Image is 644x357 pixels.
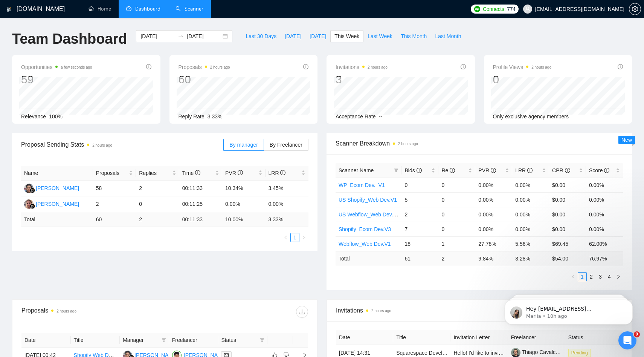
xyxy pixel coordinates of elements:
span: info-circle [461,64,466,69]
input: Start date [140,32,175,40]
td: 2 [401,207,438,222]
td: $0.00 [549,222,586,236]
li: 1 [290,233,299,242]
a: searchScanner [175,6,203,12]
td: 7 [401,222,438,236]
span: info-circle [146,64,151,69]
span: Proposals [96,169,127,177]
span: left [284,235,288,240]
td: 62.00% [586,236,623,251]
td: 3.33 % [266,212,309,227]
td: 10.34% [222,181,265,196]
div: [PERSON_NAME] [36,200,79,208]
span: Last 30 Days [246,32,276,40]
td: Total [21,212,93,227]
span: This Week [334,32,359,40]
button: This Month [397,30,431,42]
button: Last Week [363,30,397,42]
span: info-circle [417,168,422,173]
a: homeHome [89,6,111,12]
iframe: Intercom live chat [618,331,636,349]
span: info-circle [527,168,533,173]
li: Previous Page [281,233,290,242]
td: $0.00 [549,192,586,207]
a: Pending [568,349,594,355]
span: Opportunities [21,63,92,72]
span: Last Week [368,32,392,40]
a: 1 [291,233,299,242]
td: $0.00 [549,207,586,222]
span: filter [394,168,398,173]
span: filter [392,165,400,176]
div: 60 [179,72,230,87]
a: MR[PERSON_NAME] [24,185,79,191]
a: 3 [596,273,604,281]
span: Proposals [179,63,230,72]
th: Proposals [93,166,136,181]
div: 3 [336,72,388,87]
td: 0.00% [586,192,623,207]
th: Replies [136,166,179,181]
span: 100% [49,113,63,120]
span: info-circle [195,170,200,175]
span: info-circle [450,168,455,173]
span: Bids [404,167,421,173]
span: Relevance [21,113,46,120]
span: Replies [139,169,170,177]
time: 2 hours ago [368,65,388,69]
a: Thiago Cavalcanti [511,349,564,355]
td: 18 [401,236,438,251]
th: Title [71,333,120,348]
td: $ 54.00 [549,251,586,266]
li: Next Page [614,272,623,281]
li: 4 [605,272,614,281]
td: 0.00% [586,178,623,192]
div: Proposals [21,306,165,318]
td: 0.00% [512,192,549,207]
a: KG[PERSON_NAME] [24,201,79,207]
td: 0 [438,192,475,207]
th: Manager [120,333,169,348]
td: 0.00% [475,178,512,192]
span: filter [160,334,168,346]
span: filter [162,338,166,342]
span: info-circle [565,168,570,173]
span: [DATE] [285,32,301,40]
td: 2 [136,181,179,196]
span: Invitations [336,63,388,72]
td: 27.78% [475,236,512,251]
td: 9.84 % [475,251,512,266]
button: download [296,306,308,318]
span: -- [379,113,382,120]
span: info-circle [604,168,609,173]
td: 60 [93,212,136,227]
button: setting [629,3,641,15]
span: info-circle [238,170,243,175]
th: Status [565,330,623,345]
button: left [281,233,290,242]
span: Only exclusive agency members [493,113,569,120]
span: LRR [515,167,533,173]
td: 0.00% [512,222,549,236]
img: gigradar-bm.png [30,204,35,209]
td: 58 [93,181,136,196]
span: Last Month [435,32,461,40]
td: 0.00% [475,192,512,207]
td: 76.97 % [586,251,623,266]
span: Acceptance Rate [336,113,376,120]
a: Squarespace Developer for Webflow Migration Project [396,350,523,356]
time: 2 hours ago [210,65,230,69]
img: KG [24,199,34,209]
td: 5.56% [512,236,549,251]
td: 2 [93,196,136,212]
div: 0 [493,72,552,87]
span: Scanner Name [339,167,374,173]
img: logo [6,3,12,15]
td: 00:11:33 [179,212,222,227]
span: New [621,137,632,143]
li: 1 [578,272,587,281]
span: info-circle [280,170,285,175]
span: Reply Rate [179,113,204,120]
span: Dashboard [135,6,160,12]
li: 3 [596,272,605,281]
